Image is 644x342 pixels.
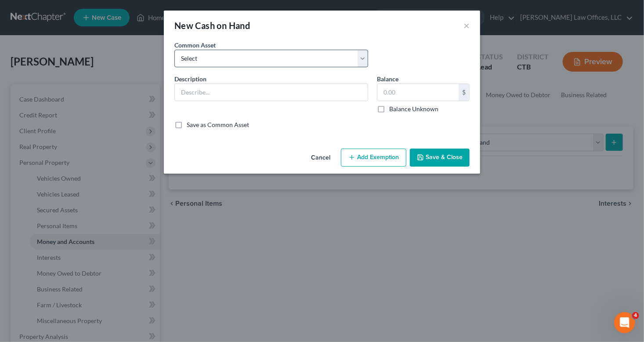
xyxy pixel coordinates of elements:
div: $ [459,84,469,101]
button: Cancel [304,149,337,167]
input: 0.00 [377,84,459,101]
span: Description [174,75,206,83]
label: Save as Common Asset [187,120,249,129]
button: Add Exemption [341,149,406,167]
div: New Cash on Hand [174,19,250,32]
label: Balance [377,74,398,84]
iframe: Intercom live chat [614,312,635,333]
label: Common Asset [174,40,216,50]
span: 4 [632,312,639,319]
button: Save & Close [410,149,470,167]
label: Balance Unknown [389,105,438,113]
input: Describe... [175,84,368,101]
button: × [463,20,470,31]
